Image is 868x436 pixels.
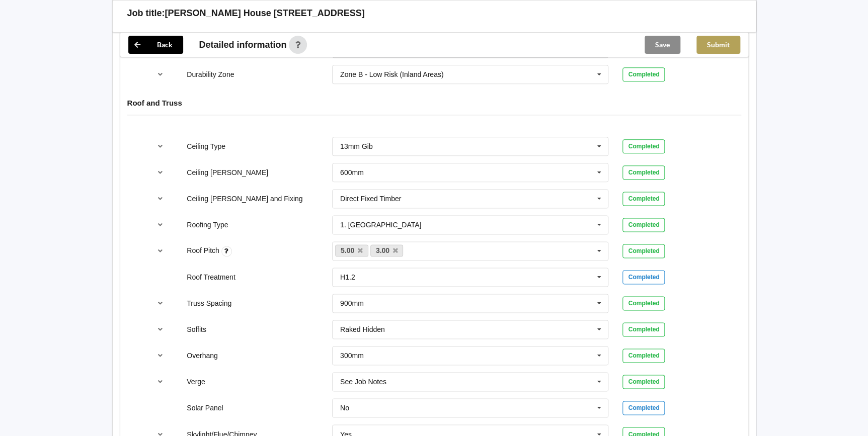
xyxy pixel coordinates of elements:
[696,36,740,54] button: Submit
[127,8,165,19] h3: Job title:
[340,143,373,150] div: 13mm Gib
[622,322,665,336] div: Completed
[150,242,170,260] button: reference-toggle
[187,70,234,78] label: Durability Zone
[622,375,665,389] div: Completed
[187,168,268,177] label: Ceiling [PERSON_NAME]
[150,137,170,155] button: reference-toggle
[187,221,228,229] label: Roofing Type
[622,192,665,206] div: Completed
[340,274,355,281] div: H1.2
[150,373,170,391] button: reference-toggle
[187,378,205,386] label: Verge
[622,348,665,363] div: Completed
[340,326,385,333] div: Raked Hidden
[150,294,170,312] button: reference-toggle
[622,296,665,310] div: Completed
[340,378,386,385] div: See Job Notes
[335,244,368,256] a: 5.00
[187,273,235,281] label: Roof Treatment
[187,299,231,307] label: Truss Spacing
[622,401,665,415] div: Completed
[340,221,421,228] div: 1. [GEOGRAPHIC_DATA]
[340,352,364,359] div: 300mm
[370,244,404,256] a: 3.00
[165,8,365,19] h3: [PERSON_NAME] House [STREET_ADDRESS]
[622,244,665,258] div: Completed
[187,325,206,333] label: Soffits
[622,270,665,284] div: Completed
[622,165,665,180] div: Completed
[340,169,364,176] div: 600mm
[150,346,170,365] button: reference-toggle
[199,40,287,49] span: Detailed information
[622,139,665,153] div: Completed
[150,216,170,234] button: reference-toggle
[187,246,221,254] label: Roof Pitch
[128,36,183,54] button: Back
[150,65,170,83] button: reference-toggle
[187,142,225,150] label: Ceiling Type
[150,190,170,208] button: reference-toggle
[150,320,170,338] button: reference-toggle
[150,163,170,182] button: reference-toggle
[622,67,665,81] div: Completed
[340,195,401,202] div: Direct Fixed Timber
[340,71,443,78] div: Zone B - Low Risk (Inland Areas)
[187,404,223,412] label: Solar Panel
[340,404,349,411] div: No
[187,195,302,203] label: Ceiling [PERSON_NAME] and Fixing
[127,98,741,108] h4: Roof and Truss
[622,218,665,232] div: Completed
[340,300,364,307] div: 900mm
[187,352,217,360] label: Overhang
